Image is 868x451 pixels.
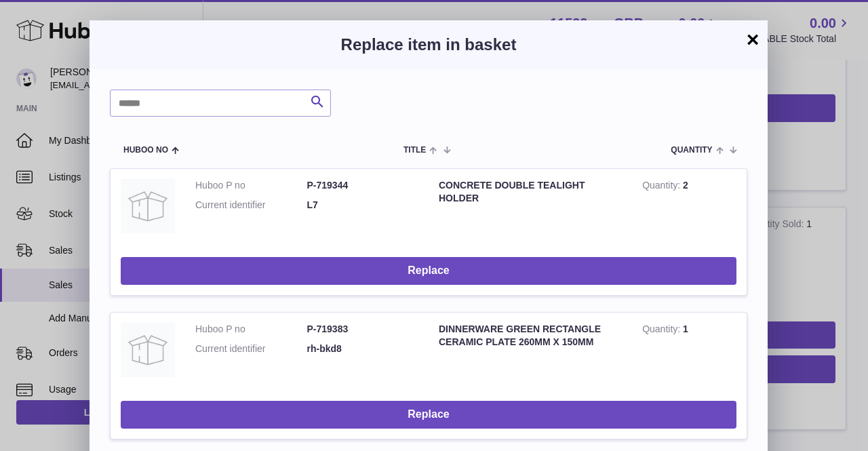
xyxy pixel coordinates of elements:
[632,313,747,391] td: 1
[307,179,419,192] dd: P-719344
[642,323,683,338] strong: Quantity
[642,180,683,194] strong: Quantity
[195,199,307,212] dt: Current identifier
[110,34,747,56] h3: Replace item in basket
[403,146,426,155] span: Title
[123,146,168,155] span: Huboo no
[121,323,175,377] img: DINNERWARE GREEN RECTANGLE CERAMIC PLATE 260MM X 150MM
[632,169,747,247] td: 2
[429,169,632,247] td: CONCRETE DOUBLE TEALIGHT HOLDER
[307,199,419,212] dd: L7
[671,146,712,155] span: Quantity
[121,179,175,233] img: CONCRETE DOUBLE TEALIGHT HOLDER
[745,31,761,47] button: ×
[429,313,632,391] td: DINNERWARE GREEN RECTANGLE CERAMIC PLATE 260MM X 150MM
[307,342,419,355] dd: rh-bkd8
[307,323,419,336] dd: P-719383
[195,179,307,192] dt: Huboo P no
[121,257,736,285] button: Replace
[121,401,736,429] button: Replace
[195,323,307,336] dt: Huboo P no
[195,342,307,355] dt: Current identifier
